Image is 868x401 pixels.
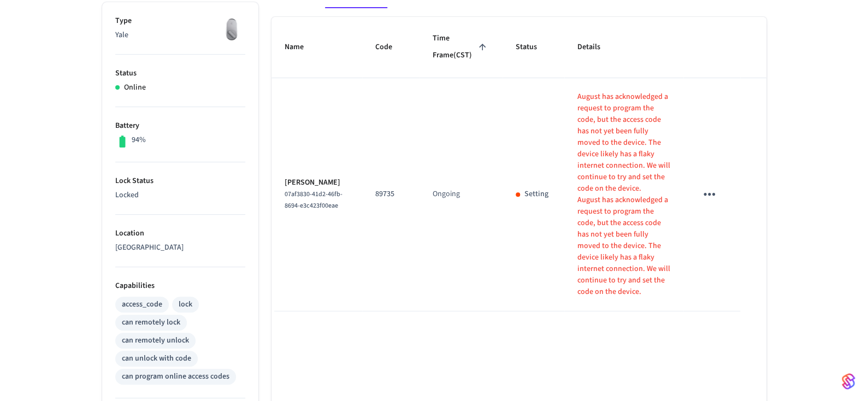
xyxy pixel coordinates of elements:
[115,280,245,292] p: Capabilities
[420,78,503,311] td: Ongoing
[124,82,146,93] p: Online
[375,39,406,56] span: Code
[524,188,548,200] p: Setting
[842,373,855,390] img: SeamLogoGradient.69752ec5.svg
[516,39,551,56] span: Status
[122,371,229,382] div: can program online access codes
[122,317,180,328] div: can remotely lock
[271,17,766,311] table: sticky table
[115,242,245,253] p: [GEOGRAPHIC_DATA]
[577,39,615,56] span: Details
[577,91,671,194] p: August has acknowledged a request to program the code, but the access code has not yet been fully...
[285,39,318,56] span: Name
[218,15,245,43] img: August Wifi Smart Lock 3rd Gen, Silver, Front
[179,299,192,310] div: lock
[115,68,245,79] p: Status
[115,175,245,187] p: Lock Status
[115,15,245,27] p: Type
[115,120,245,132] p: Battery
[115,228,245,239] p: Location
[132,134,146,146] p: 94%
[285,177,350,188] p: [PERSON_NAME]
[115,30,245,41] p: Yale
[122,335,189,346] div: can remotely unlock
[122,299,162,310] div: access_code
[375,188,406,200] p: 89735
[122,353,191,364] div: can unlock with code
[285,190,343,210] span: 07af3830-41d2-46fb-8694-e3c423f00eae
[115,190,245,201] p: Locked
[577,194,671,298] p: August has acknowledged a request to program the code, but the access code has not yet been fully...
[433,30,489,64] span: Time Frame(CST)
